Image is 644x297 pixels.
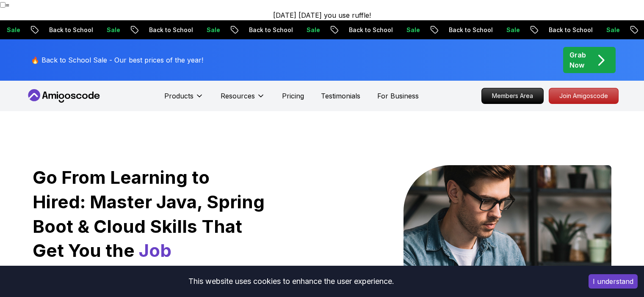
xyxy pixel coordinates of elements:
p: Back to School [542,26,600,34]
a: Members Area [481,88,544,104]
a: Testimonials [321,91,360,101]
button: Resources [221,91,265,108]
p: Back to School [442,26,500,34]
p: Sale [500,26,527,34]
p: Resources [221,91,255,101]
p: Sale [300,26,327,34]
button: Products [164,91,204,108]
p: Sale [600,26,627,34]
p: Grab Now [569,50,586,70]
p: Back to School [42,26,100,34]
p: Products [164,91,193,101]
span: ≡ [6,1,9,9]
p: Members Area [482,88,543,104]
button: Accept cookies [589,274,638,289]
p: Back to School [342,26,400,34]
p: Back to School [142,26,200,34]
div: This website uses cookies to enhance the user experience. [6,272,576,291]
p: 🔥 Back to School Sale - Our best prices of the year! [31,55,203,65]
h1: Go From Learning to Hired: Master Java, Spring Boot & Cloud Skills That Get You the [33,165,266,263]
a: Join Amigoscode [549,88,619,104]
p: Back to School [242,26,300,34]
p: Sale [200,26,227,34]
p: Sale [400,26,427,34]
p: Join Amigoscode [549,88,618,104]
a: Pricing [282,91,304,101]
p: Sale [100,26,127,34]
span: Job [139,240,171,261]
a: For Business [377,91,419,101]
